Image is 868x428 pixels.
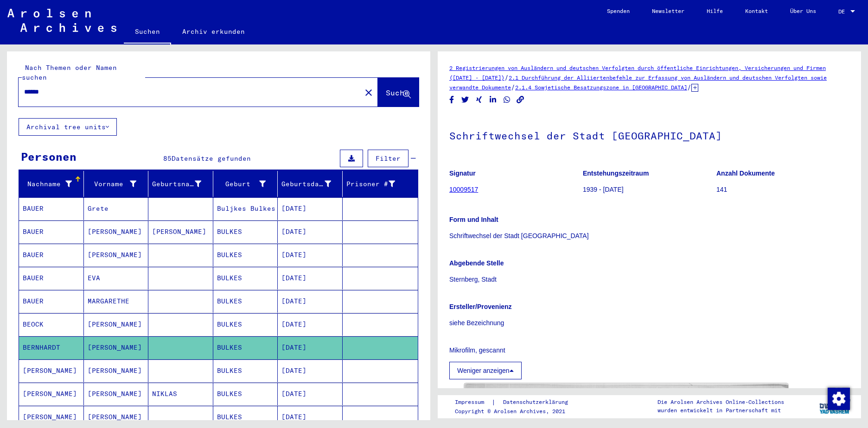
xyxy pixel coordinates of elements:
[449,259,504,267] b: Abgebende Stelle
[657,398,784,406] p: Die Arolsen Archives Online-Collections
[213,336,278,359] mat-cell: BULKES
[346,176,407,191] div: Prisoner #
[449,216,498,223] b: Form und Inhalt
[19,267,84,290] mat-cell: BAUER
[124,20,171,44] a: Suchen
[376,154,401,163] span: Filter
[22,63,117,82] mat-label: Nach Themen oder Namen suchen
[449,170,476,177] b: Signatur
[84,290,149,313] mat-cell: MARGARETHE
[152,179,201,189] div: Geburtsname
[213,267,278,290] mat-cell: BULKES
[152,176,213,191] div: Geburtsname
[281,179,331,189] div: Geburtsdatum
[368,150,408,167] button: Filter
[488,94,498,106] button: Share on LinkedIn
[148,220,213,243] mat-cell: [PERSON_NAME]
[687,83,691,91] span: /
[148,171,213,197] mat-header-cell: Geburtsname
[213,383,278,405] mat-cell: BULKES
[19,383,84,405] mat-cell: [PERSON_NAME]
[19,197,84,220] mat-cell: BAUER
[716,170,775,177] b: Anzahl Dokumente
[19,359,84,382] mat-cell: [PERSON_NAME]
[88,179,137,189] div: Vorname
[278,359,343,382] mat-cell: [DATE]
[84,244,149,266] mat-cell: [PERSON_NAME]
[19,244,84,266] mat-cell: BAUER
[148,383,213,405] mat-cell: NIKLAS
[19,336,84,359] mat-cell: BERNHARDT
[460,94,470,106] button: Share on Twitter
[19,290,84,313] mat-cell: BAUER
[278,336,343,359] mat-cell: [DATE]
[213,290,278,313] mat-cell: BULKES
[455,397,491,407] a: Impressum
[817,395,852,418] img: yv_logo.png
[213,313,278,336] mat-cell: BULKES
[716,185,849,195] p: 141
[828,388,850,410] img: Zustimmung ändern
[449,346,849,355] p: Mikrofilm, gescannt
[504,73,509,82] span: /
[163,154,172,163] span: 85
[449,318,849,328] p: siehe Bezeichnung
[84,267,149,290] mat-cell: EVA
[583,185,716,195] p: 1939 - [DATE]
[515,84,687,91] a: 2.1.4 Sowjetische Besatzungszone in [GEOGRAPHIC_DATA]
[449,362,522,379] button: Weniger anzeigen
[19,171,84,197] mat-header-cell: Nachname
[278,383,343,405] mat-cell: [DATE]
[213,359,278,382] mat-cell: BULKES
[278,244,343,266] mat-cell: [DATE]
[19,220,84,243] mat-cell: BAUER
[217,176,278,191] div: Geburt‏
[23,179,72,189] div: Nachname
[516,94,525,106] button: Copy link
[346,179,396,189] div: Prisoner #
[449,186,478,193] a: 10009517
[449,231,849,241] p: Schriftwechsel der Stadt [GEOGRAPHIC_DATA]
[213,244,278,266] mat-cell: BULKES
[217,179,266,189] div: Geburt‏
[502,94,512,106] button: Share on WhatsApp
[278,313,343,336] mat-cell: [DATE]
[278,220,343,243] mat-cell: [DATE]
[378,78,419,107] button: Suche
[455,397,579,407] div: |
[7,9,116,32] img: Arolsen_neg.svg
[359,83,378,101] button: Clear
[449,64,826,81] a: 2 Registrierungen von Ausländern und deutschen Verfolgten durch öffentliche Einrichtungen, Versic...
[496,397,579,407] a: Datenschutzerklärung
[88,176,148,191] div: Vorname
[84,220,149,243] mat-cell: [PERSON_NAME]
[449,303,512,310] b: Ersteller/Provenienz
[278,197,343,220] mat-cell: [DATE]
[172,154,251,163] span: Datensätze gefunden
[84,197,149,220] mat-cell: Grete
[838,8,849,15] span: DE
[213,171,278,197] mat-header-cell: Geburt‏
[23,176,83,191] div: Nachname
[474,94,484,106] button: Share on Xing
[213,220,278,243] mat-cell: BULKES
[278,171,343,197] mat-header-cell: Geburtsdatum
[84,359,149,382] mat-cell: [PERSON_NAME]
[84,171,149,197] mat-header-cell: Vorname
[363,87,374,98] mat-icon: close
[449,275,849,284] p: Sternberg, Stadt
[213,197,278,220] mat-cell: Buljkes Bulkes
[171,20,256,43] a: Archiv erkunden
[511,83,515,91] span: /
[84,336,149,359] mat-cell: [PERSON_NAME]
[447,94,457,106] button: Share on Facebook
[84,313,149,336] mat-cell: [PERSON_NAME]
[278,290,343,313] mat-cell: [DATE]
[343,171,418,197] mat-header-cell: Prisoner #
[281,176,343,191] div: Geburtsdatum
[278,267,343,290] mat-cell: [DATE]
[19,313,84,336] mat-cell: BEOCK
[583,170,649,177] b: Entstehungszeitraum
[19,118,117,136] button: Archival tree units
[449,114,849,155] h1: Schriftwechsel der Stadt [GEOGRAPHIC_DATA]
